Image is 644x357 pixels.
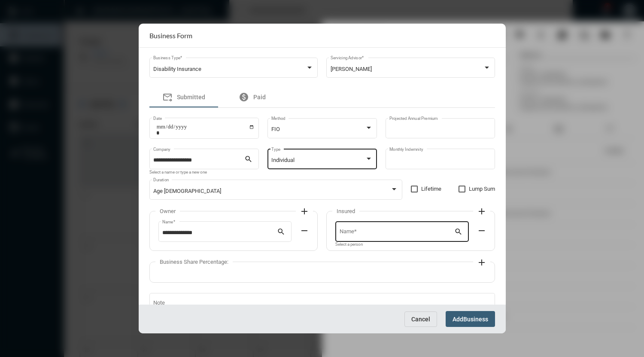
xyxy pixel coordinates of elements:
label: Owner [155,208,180,214]
mat-icon: add [477,206,487,217]
mat-icon: remove [299,226,310,236]
mat-icon: search [277,227,287,238]
h2: Business Form [149,31,192,40]
mat-icon: paid [239,92,249,102]
mat-icon: remove [477,226,487,236]
mat-icon: forward_to_inbox [162,92,173,102]
label: Insured [332,208,359,214]
mat-icon: search [454,227,465,238]
span: Disability Insurance [153,66,201,72]
mat-icon: search [244,155,255,165]
button: Cancel [404,311,437,327]
span: Individual [271,157,295,163]
mat-hint: Select a person [335,242,363,247]
mat-icon: add [299,206,310,217]
span: Lifetime [421,184,441,194]
span: Lump Sum [469,184,495,194]
span: Age [DEMOGRAPHIC_DATA] [153,188,221,194]
span: Cancel [411,316,430,323]
mat-icon: add [477,257,487,268]
span: FIO [271,126,280,132]
span: [PERSON_NAME] [331,66,372,72]
span: Add [453,316,463,323]
span: Business [463,316,488,323]
label: Business Share Percentage: [155,259,233,265]
span: Submitted [177,94,205,101]
button: AddBusiness [446,311,495,327]
mat-hint: Select a name or type a new one [149,170,207,175]
span: Paid [253,94,266,101]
